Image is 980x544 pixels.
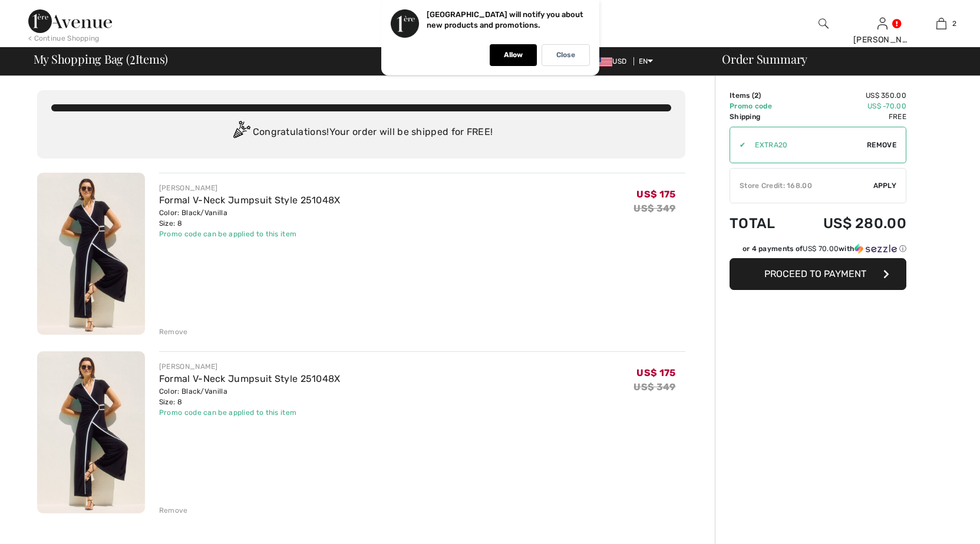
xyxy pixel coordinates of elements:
span: US$ 70.00 [803,245,839,253]
img: Sezzle [854,243,897,254]
img: My Bag [936,17,946,31]
span: Apply [873,180,897,191]
a: Formal V-Neck Jumpsuit Style 251048X [159,194,341,206]
span: US$ 175 [636,367,675,378]
div: Color: Black/Vanilla Size: 8 [159,207,341,229]
div: Store Credit: 168.00 [730,180,873,191]
td: US$ 280.00 [792,203,906,243]
div: or 4 payments ofUS$ 70.00withSezzle Click to learn more about Sezzle [730,243,906,258]
a: 2 [912,17,970,31]
img: 1ère Avenue [28,9,112,33]
a: Formal V-Neck Jumpsuit Style 251048X [159,373,341,384]
div: [PERSON_NAME] [159,361,341,372]
img: US Dollar [593,57,612,67]
span: 2 [952,18,956,29]
span: Proceed to Payment [764,268,866,279]
button: Proceed to Payment [730,258,906,290]
span: 2 [130,50,136,65]
td: Total [730,203,792,243]
span: 2 [754,91,758,100]
div: Promo code can be applied to this item [159,229,341,239]
span: USD [593,57,631,65]
td: Free [792,111,906,122]
td: US$ 350.00 [792,90,906,101]
td: Shipping [730,111,792,122]
img: My Info [877,17,887,31]
div: Remove [159,505,188,516]
div: Order Summary [708,53,973,65]
div: Promo code can be applied to this item [159,407,341,418]
span: US$ 175 [636,189,675,200]
div: [PERSON_NAME] [159,183,341,193]
img: search the website [819,17,829,31]
td: Items ( ) [730,90,792,101]
img: Formal V-Neck Jumpsuit Style 251048X [37,173,145,335]
div: < Continue Shopping [28,33,100,44]
p: Close [556,51,575,60]
span: Remove [867,140,896,150]
img: Formal V-Neck Jumpsuit Style 251048X [37,351,145,513]
span: My Shopping Bag ( Items) [34,53,169,65]
div: or 4 payments of with [743,243,906,254]
p: Allow [504,51,523,60]
div: Color: Black/Vanilla Size: 8 [159,386,341,407]
img: Congratulation2.svg [229,121,253,144]
td: Promo code [730,101,792,111]
s: US$ 349 [633,381,675,393]
span: EN [639,57,654,65]
div: Remove [159,327,188,337]
div: ✔ [730,140,745,150]
s: US$ 349 [633,203,675,214]
div: Congratulations! Your order will be shipped for FREE! [51,121,671,144]
p: [GEOGRAPHIC_DATA] will notify you about new products and promotions. [427,10,583,29]
a: Sign In [877,18,887,29]
div: [PERSON_NAME] [853,34,911,46]
td: US$ -70.00 [792,101,906,111]
input: Promo code [745,127,867,163]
